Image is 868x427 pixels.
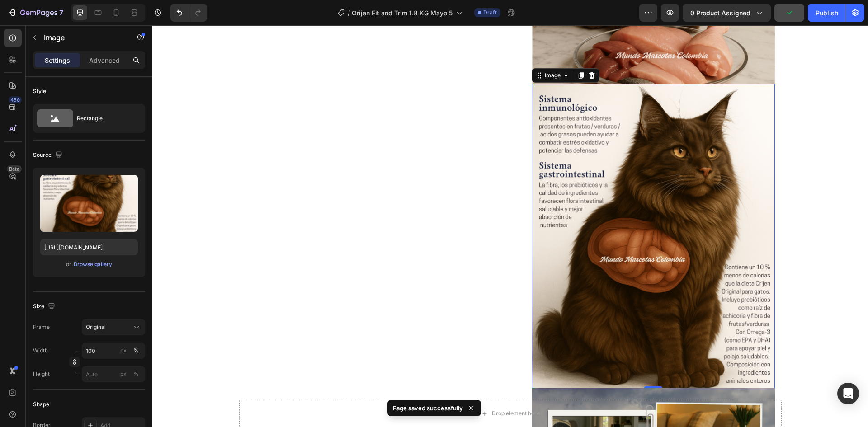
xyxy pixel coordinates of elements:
p: 7 [59,7,63,18]
img: Orijen_Fit_Trim_cat_TOPO.png [379,59,623,363]
img: preview-image [40,175,138,232]
div: Undo/Redo [170,4,207,22]
div: Style [33,87,46,95]
input: px% [82,366,145,382]
iframe: Design area [152,25,868,427]
p: Image [44,32,121,43]
p: Settings [45,56,70,65]
label: Height [33,370,50,378]
button: Browse gallery [73,260,113,269]
div: % [133,347,139,355]
button: Publish [808,4,846,22]
button: 7 [4,4,67,22]
div: Open Intercom Messenger [837,383,859,404]
label: Frame [33,323,50,331]
div: px [120,347,127,355]
div: Size [33,300,57,313]
button: Original [82,319,145,335]
span: Original [86,323,106,331]
div: Image [391,46,410,54]
div: Rectangle [77,108,132,129]
button: px [131,345,142,356]
div: Drop element here [340,385,387,392]
span: Draft [483,9,497,17]
div: Source [33,149,64,161]
button: % [118,345,129,356]
span: or [66,259,71,270]
div: px [120,370,127,378]
div: Shape [33,400,49,408]
span: 0 product assigned [690,8,750,18]
button: px [131,369,142,380]
span: Orijen Fit and Trim 1.8 KG Mayo 5 [352,8,453,18]
input: https://example.com/image.jpg [40,239,138,255]
input: px% [82,343,145,359]
button: 0 product assigned [683,4,771,22]
p: Advanced [89,56,120,65]
p: Page saved successfully [393,404,463,413]
label: Width [33,347,48,355]
button: % [118,369,129,380]
div: Beta [7,165,22,173]
div: Publish [816,8,838,18]
span: / [348,8,350,18]
div: 450 [9,96,22,103]
div: % [133,370,139,378]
